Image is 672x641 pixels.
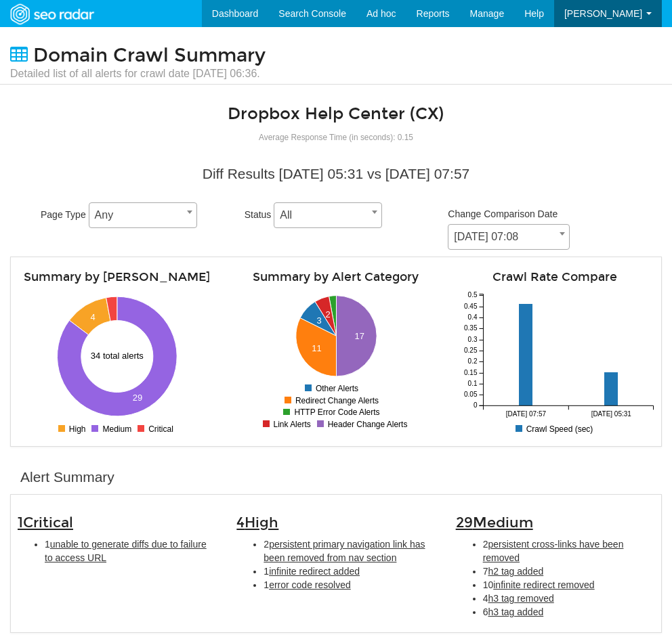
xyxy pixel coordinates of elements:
span: persistent primary navigation link has been removed from nav section [264,539,425,563]
span: Change Comparison Date [448,208,558,219]
span: Any [89,206,196,225]
span: h3 tag removed [488,593,553,604]
span: 1 [18,514,73,531]
span: Page Type [41,209,86,220]
tspan: 0.15 [464,370,478,377]
tspan: 0.25 [464,347,478,355]
small: Average Response Time (in seconds): 0.15 [259,133,413,142]
li: 1 [264,565,435,578]
span: [PERSON_NAME] [564,8,642,19]
span: Medium [473,514,533,531]
li: 6 [483,605,654,619]
span: infinite redirect added [269,566,360,577]
tspan: 0 [474,402,478,410]
text: 34 total alerts [91,351,144,361]
tspan: 0.1 [467,380,477,388]
h4: Crawl Rate Compare [456,271,654,284]
li: 1 [264,578,435,592]
li: 1 [45,537,216,565]
span: infinite redirect removed [493,579,594,590]
span: Any [89,202,197,228]
tspan: 0.5 [467,292,477,299]
div: Diff Results [DATE] 05:31 vs [DATE] 07:57 [20,164,652,184]
span: High [245,514,278,531]
span: persistent cross-links have been removed [483,539,624,563]
span: Status [245,209,272,220]
span: Manage [470,8,505,19]
tspan: 0.35 [464,325,478,332]
tspan: 0.3 [467,336,477,344]
tspan: 0.4 [467,314,477,322]
div: Alert Summary [20,467,114,487]
li: 4 [483,592,654,605]
span: All [274,206,381,225]
tspan: 0.45 [464,303,478,311]
span: error code resolved [269,579,351,590]
span: Reports [417,8,450,19]
span: 08/15/2025 07:08 [448,227,569,246]
img: SEORadar [5,2,98,26]
span: Critical [23,514,73,531]
span: h3 tag added [488,606,543,617]
span: Help [524,8,544,19]
span: Ad hoc [366,8,396,19]
li: 10 [483,578,654,592]
span: 08/15/2025 07:08 [448,224,570,250]
span: unable to generate diffs due to failure to access URL [45,539,207,563]
span: 29 [456,514,533,531]
a: Dropbox Help Center (CX) [228,104,444,124]
h4: Summary by [PERSON_NAME] [18,271,216,284]
small: Detailed list of all alerts for crawl date [DATE] 06:36. [10,66,266,81]
tspan: 0.05 [464,391,478,399]
h4: Summary by Alert Category [236,271,435,284]
li: 2 [264,537,435,565]
tspan: 0.2 [467,358,477,366]
span: h2 tag added [488,566,543,577]
span: Domain Crawl Summary [33,44,266,67]
li: 7 [483,565,654,578]
span: All [274,202,382,228]
span: 4 [236,514,278,531]
tspan: [DATE] 05:31 [591,411,632,418]
tspan: [DATE] 07:57 [506,411,547,418]
li: 2 [483,537,654,565]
